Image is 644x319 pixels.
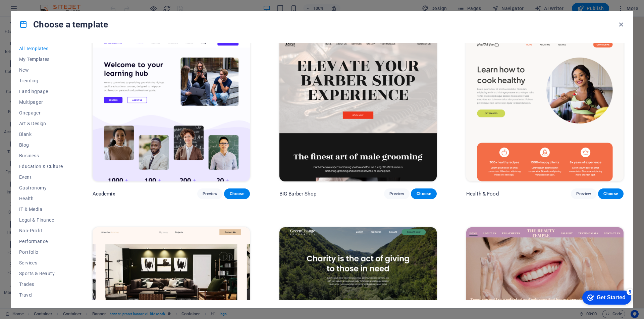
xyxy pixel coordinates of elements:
[19,215,63,225] button: Legal & Finance
[19,236,63,247] button: Performance
[19,110,63,115] span: Onepager
[19,46,63,51] span: All Templates
[19,172,63,182] button: Event
[19,290,63,300] button: Travel
[19,57,63,62] span: My Templates
[19,150,63,161] button: Business
[279,190,316,197] p: BIG Barber Shop
[279,37,437,181] img: BIG Barber Shop
[19,164,63,169] span: Education & Culture
[19,132,63,137] span: Blank
[19,292,63,298] span: Travel
[19,67,63,73] span: New
[576,191,591,196] span: Preview
[4,3,53,17] div: Get Started 5 items remaining, 0% complete
[224,188,250,199] button: Choose
[19,97,63,107] button: Multipager
[19,185,63,190] span: Gastronomy
[19,142,63,148] span: Blog
[389,191,404,196] span: Preview
[19,89,63,94] span: Landingpage
[19,54,63,65] button: My Templates
[19,207,63,212] span: IT & Media
[598,188,624,199] button: Choose
[19,107,63,118] button: Onepager
[19,19,108,30] h4: Choose a template
[19,257,63,268] button: Services
[19,282,63,287] span: Trades
[19,260,63,265] span: Services
[229,191,244,196] span: Choose
[19,174,63,180] span: Event
[19,182,63,193] button: Gastronomy
[197,188,223,199] button: Preview
[19,121,63,126] span: Art & Design
[19,247,63,257] button: Portfolio
[466,190,499,197] p: Health & Food
[19,217,63,223] span: Legal & Finance
[19,118,63,129] button: Art & Design
[19,86,63,97] button: Landingpage
[19,140,63,150] button: Blog
[19,193,63,204] button: Health
[19,43,63,54] button: All Templates
[203,191,217,196] span: Preview
[93,37,250,181] img: Academix
[19,153,63,158] span: Business
[466,37,624,181] img: Health & Food
[411,188,436,199] button: Choose
[19,196,63,201] span: Health
[19,129,63,140] button: Blank
[93,190,115,197] p: Academix
[603,191,618,196] span: Choose
[19,228,63,233] span: Non-Profit
[19,268,63,279] button: Sports & Beauty
[19,78,63,83] span: Trending
[19,99,63,105] span: Multipager
[48,1,55,8] div: 5
[19,161,63,172] button: Education & Culture
[19,279,63,290] button: Trades
[19,75,63,86] button: Trending
[19,204,63,215] button: IT & Media
[19,249,63,255] span: Portfolio
[416,191,431,196] span: Choose
[19,239,63,244] span: Performance
[19,271,63,276] span: Sports & Beauty
[571,188,596,199] button: Preview
[384,188,410,199] button: Preview
[19,65,63,75] button: New
[18,7,47,13] div: Get Started
[19,225,63,236] button: Non-Profit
